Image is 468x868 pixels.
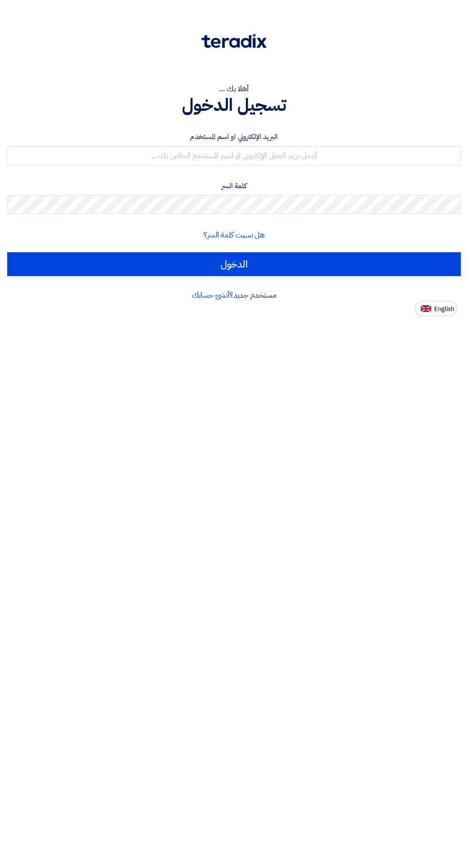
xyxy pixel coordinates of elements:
div: أهلا بك ... [7,83,461,95]
div: مستخدم جديد؟ [7,289,461,301]
a: أنشئ حسابك [192,289,230,301]
label: البريد الإلكتروني او اسم المستخدم [7,131,461,142]
label: كلمة السر [7,181,461,192]
img: en-US.png [421,305,431,312]
input: أدخل بريد العمل الإلكتروني او اسم المستخدم الخاص بك ... [7,146,461,165]
a: هل نسيت كلمة السر؟ [203,229,265,241]
span: English [434,306,454,312]
button: English [415,301,457,316]
h1: تسجيل الدخول [7,95,461,116]
input: الدخول [7,252,461,276]
img: Teradix logo [202,34,266,48]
